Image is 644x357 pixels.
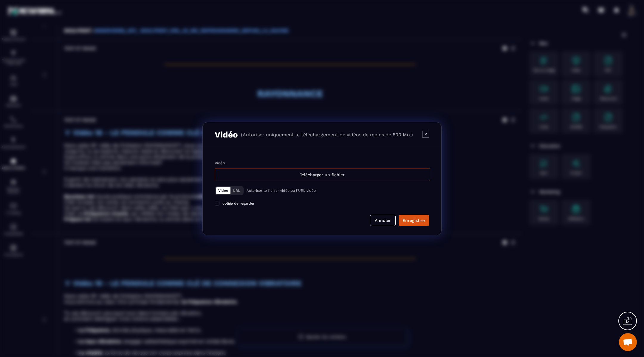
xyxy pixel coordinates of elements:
[216,187,230,194] button: Vidéo
[222,201,255,205] span: obligé de regarder
[247,188,316,193] p: Autoriser le fichier vidéo ou l'URL vidéo
[215,168,430,181] div: Télécharger un fichier
[215,161,225,165] label: Vidéo
[370,215,396,226] button: Annuler
[402,217,425,223] div: Enregistrer
[619,333,637,351] a: Ouvrir le chat
[215,130,238,140] h3: Vidéo
[399,215,429,226] button: Enregistrer
[241,132,413,137] p: (Autoriser uniquement le téléchargement de vidéos de moins de 500 Mo.)
[230,187,242,194] button: URL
